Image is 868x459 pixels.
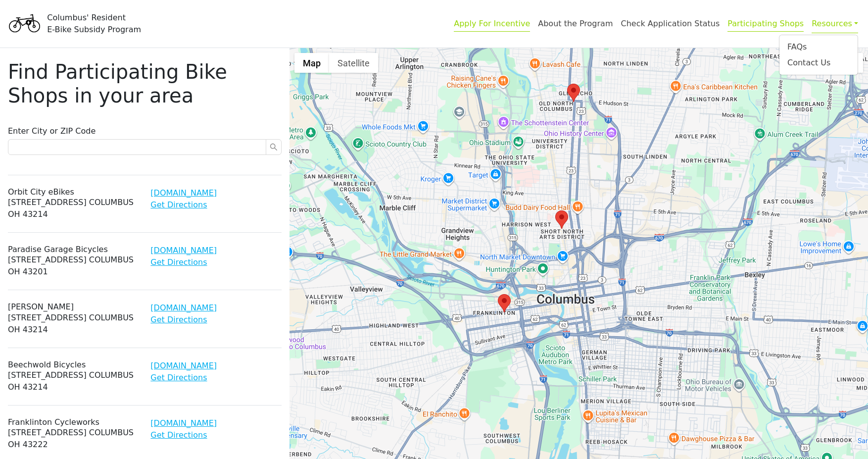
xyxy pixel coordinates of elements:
p: [STREET_ADDRESS] Columbus OH 43222 [8,427,139,451]
a: [DOMAIN_NAME] [150,188,217,198]
a: Apply For Incentive [454,19,530,32]
a: Participating Shops [727,19,804,32]
h6: Orbit City eBikes [8,187,139,197]
h6: [PERSON_NAME] [8,302,139,311]
a: [DOMAIN_NAME] [150,418,217,428]
a: Get Directions [150,200,207,209]
img: Program logo [6,6,43,41]
h1: Find Participating Bike Shops in your area [8,60,282,107]
button: Show street map [294,53,329,73]
p: [STREET_ADDRESS] Columbus OH 43214 [8,369,139,393]
a: Get Directions [150,257,207,267]
h6: Paradise Garage Bicycles [8,245,139,254]
h6: Beechwold Bicycles [8,360,139,369]
a: Get Directions [150,315,207,324]
div: Resources [779,35,858,75]
h6: Franklinton Cycleworks [8,417,139,427]
button: Show satellite imagery [329,53,378,73]
a: [DOMAIN_NAME] [150,303,217,312]
a: FAQs [787,41,850,53]
p: Enter City or ZIP Code [8,125,282,137]
div: Columbus' Resident E-Bike Subsidy Program [47,12,141,36]
a: Get Directions [150,373,207,382]
a: Check Application Status [621,19,720,28]
a: Contact Us [787,57,850,69]
a: Columbus' ResidentE-Bike Subsidy Program [6,17,141,29]
a: Resources [812,14,858,33]
p: [STREET_ADDRESS] Columbus OH 43214 [8,312,139,336]
a: [DOMAIN_NAME] [150,246,217,255]
p: [STREET_ADDRESS] Columbus OH 43214 [8,197,139,220]
span: search [270,143,278,151]
p: [STREET_ADDRESS] Columbus OH 43201 [8,254,139,278]
a: About the Program [538,19,613,28]
a: [DOMAIN_NAME] [150,361,217,370]
a: Get Directions [150,430,207,440]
